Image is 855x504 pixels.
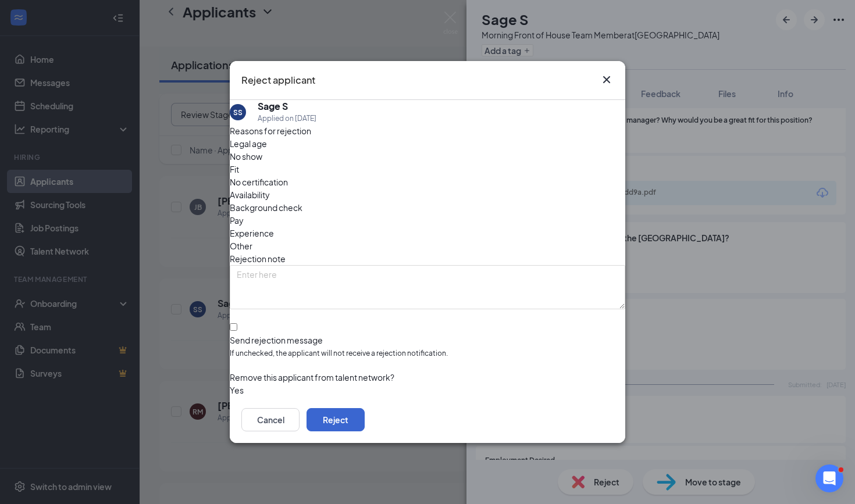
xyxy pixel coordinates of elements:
h3: Reject applicant [241,73,315,88]
button: Cancel [241,408,300,431]
span: Other [230,240,252,252]
iframe: Intercom live chat [815,464,843,492]
div: SS [233,108,243,117]
span: Remove this applicant from talent network? [230,372,394,383]
span: Legal age [230,137,267,150]
button: Reject [307,408,365,431]
div: Send rejection message [230,334,625,346]
span: Yes [230,384,244,396]
span: Rejection note [230,253,286,264]
span: Experience [230,227,274,240]
span: Fit [230,163,239,176]
input: Send rejection messageIf unchecked, the applicant will not receive a rejection notification. [230,323,237,331]
span: If unchecked, the applicant will not receive a rejection notification. [230,348,625,359]
svg: Cross [600,73,614,87]
span: Availability [230,188,270,201]
button: Close [600,73,614,87]
span: No show [230,150,262,163]
span: Pay [230,214,244,227]
span: No certification [230,176,288,188]
h5: Sage S [258,100,288,113]
div: Applied on [DATE] [258,113,316,124]
span: Reasons for rejection [230,126,311,136]
span: Background check [230,201,302,214]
